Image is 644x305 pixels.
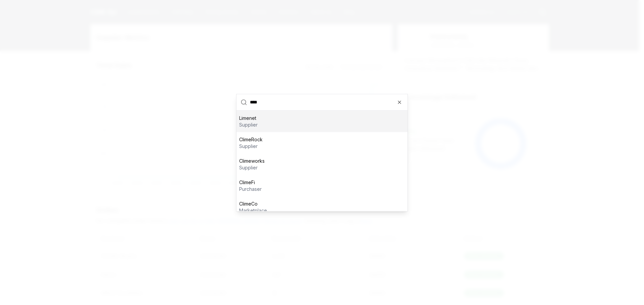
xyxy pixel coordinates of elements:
p: ClimeFi [239,179,262,185]
p: purchaser [239,185,262,192]
p: Climeworks [239,157,265,164]
p: supplier [239,164,265,171]
p: marketplace [239,207,267,214]
p: supplier [239,121,258,128]
p: supplier [239,143,263,149]
p: ClimeCo [239,200,267,207]
p: Limenet [239,115,258,121]
p: ClimeRock [239,136,263,143]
